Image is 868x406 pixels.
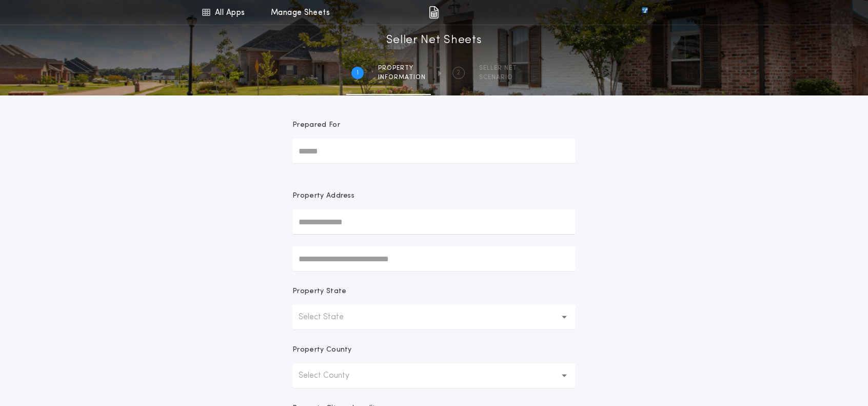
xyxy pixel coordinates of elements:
[299,311,360,323] p: Select State
[292,139,576,163] input: Prepared For
[299,370,366,382] p: Select County
[378,64,426,72] span: Property
[292,120,340,130] p: Prepared For
[292,363,576,388] button: Select County
[479,73,517,82] span: SCENARIO
[357,69,359,77] h2: 1
[457,69,460,77] h2: 2
[292,191,576,201] p: Property Address
[292,286,346,297] p: Property State
[479,64,517,72] span: SELLER NET
[292,345,352,355] p: Property County
[292,305,576,330] button: Select State
[623,7,666,17] img: vs-icon
[429,6,439,18] img: img
[378,73,426,82] span: information
[386,32,482,49] h1: Seller Net Sheets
